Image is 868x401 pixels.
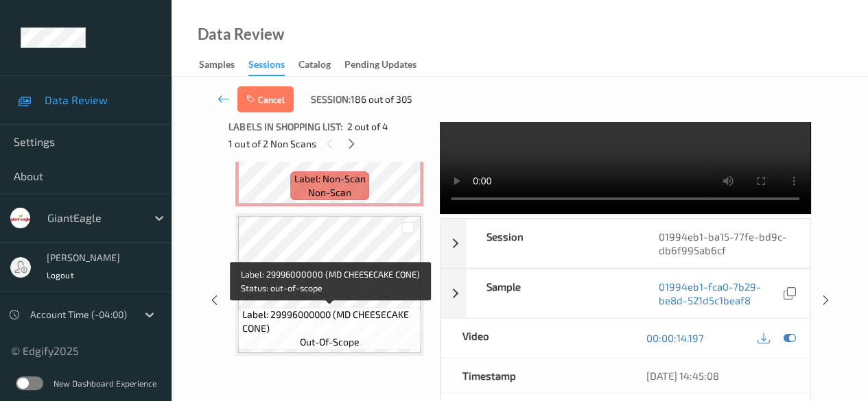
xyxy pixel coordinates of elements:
[199,56,248,75] a: Samples
[308,186,351,199] span: non-scan
[242,308,418,335] span: Label: 29996000000 (MD CHEESECAKE CONE)
[248,58,285,76] div: Sessions
[466,219,637,267] div: Session
[658,280,780,307] a: 01994eb1-fca0-7b29-be8d-521d5c1beaf8
[199,58,235,75] div: Samples
[347,120,388,134] span: 2 out of 4
[298,56,344,75] a: Catalog
[344,56,430,75] a: Pending Updates
[441,359,625,393] div: Timestamp
[646,331,703,345] a: 00:00:14.197
[237,86,294,112] button: Cancel
[298,58,331,75] div: Catalog
[637,219,809,267] div: 01994eb1-ba15-77fe-bd9c-db6f995ab6cf
[441,319,625,358] div: Video
[248,56,298,76] a: Sessions
[351,93,412,106] span: 186 out of 305
[311,93,351,106] span: Session:
[441,219,810,268] div: Session01994eb1-ba15-77fe-bd9c-db6f995ab6cf
[441,269,810,318] div: Sample01994eb1-fca0-7b29-be8d-521d5c1beaf8
[228,135,430,152] div: 1 out of 2 Non Scans
[198,27,284,41] div: Data Review
[466,269,637,317] div: Sample
[228,120,342,134] span: Labels in shopping list:
[344,58,417,75] div: Pending Updates
[646,369,788,382] div: [DATE] 14:45:08
[300,335,360,349] span: out-of-scope
[294,172,365,186] span: Label: Non-Scan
